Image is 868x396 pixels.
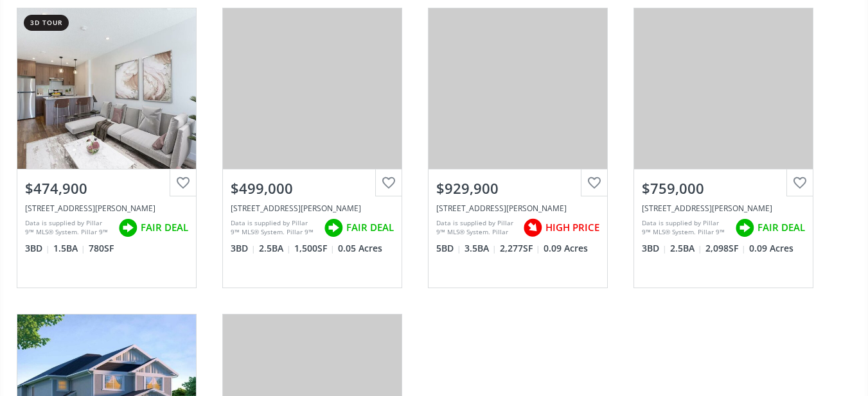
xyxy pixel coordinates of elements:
span: 1.5 BA [53,242,85,255]
span: 2,098 SF [705,242,746,255]
span: 0.09 Acres [544,242,588,255]
span: 2.5 BA [670,242,702,255]
div: View Photos & Details [472,82,564,95]
div: 121 Vantage Drive, Cochrane, AB T4C 0G3 [642,203,805,214]
img: rating icon [732,215,757,241]
span: FAIR DEAL [141,221,188,234]
div: $759,000 [642,178,805,198]
span: 3.5 BA [465,242,497,255]
div: $499,000 [231,178,394,198]
span: 5 BD [436,242,461,255]
span: 1,500 SF [294,242,335,255]
div: Data is supplied by Pillar 9™ MLS® System. Pillar 9™ is the owner of the copyright in its MLS® Sy... [642,218,729,237]
div: View Photos & Details [60,82,153,95]
span: FAIR DEAL [757,221,805,234]
div: 8 Vantage Drive, Cochrane, AB T4C 3C1 [436,203,599,214]
div: 156 Park Street #102, Cochrane, AB T4C 2B8 [25,203,188,214]
span: 3 BD [231,242,256,255]
div: View Photos & Details [677,82,770,95]
img: rating icon [520,215,545,241]
img: rating icon [115,215,141,241]
span: FAIR DEAL [346,221,394,234]
div: Data is supplied by Pillar 9™ MLS® System. Pillar 9™ is the owner of the copyright in its MLS® Sy... [231,218,317,237]
div: $474,900 [25,178,188,198]
span: 3 BD [642,242,667,255]
span: 0.09 Acres [749,242,793,255]
span: 780 SF [89,242,114,255]
div: $929,900 [436,178,599,198]
span: HIGH PRICE [545,221,599,234]
div: Data is supplied by Pillar 9™ MLS® System. Pillar 9™ is the owner of the copyright in its MLS® Sy... [436,218,517,237]
span: 3 BD [25,242,50,255]
img: rating icon [321,215,346,241]
div: View Photos & Details [266,82,359,95]
div: 210 Vantage Drive, Cochrane, AB T4C3G5 [231,203,394,214]
div: Data is supplied by Pillar 9™ MLS® System. Pillar 9™ is the owner of the copyright in its MLS® Sy... [25,218,112,237]
span: 2,277 SF [500,242,540,255]
span: 2.5 BA [259,242,291,255]
span: 0.05 Acres [338,242,382,255]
